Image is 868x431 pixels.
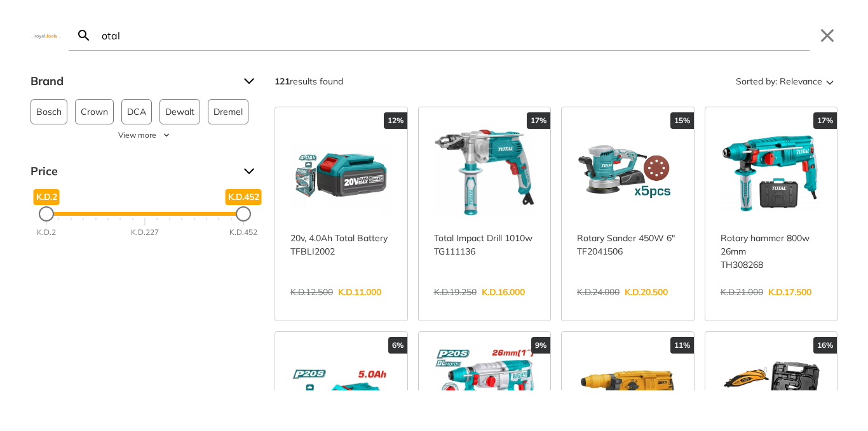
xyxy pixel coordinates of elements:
div: K.D.227 [131,227,159,238]
div: 17% [813,112,837,129]
span: View more [118,129,156,141]
svg: Sort [822,74,837,89]
input: Search… [99,20,810,50]
img: Close [31,32,61,38]
button: Crown [75,99,114,124]
span: Price [31,161,234,182]
strong: 121 [275,76,290,87]
div: 6% [388,337,407,354]
div: 12% [384,112,407,129]
span: Dremel [214,100,243,124]
button: Dewalt [159,99,200,124]
div: 9% [531,337,550,354]
button: Bosch [31,99,67,124]
button: Sorted by:Relevance Sort [733,71,837,91]
div: K.D.2 [37,227,56,238]
div: Minimum Price [39,206,54,222]
button: DCA [121,99,152,124]
button: Close [817,25,837,46]
div: 15% [670,112,694,129]
span: Relevance [780,71,822,91]
div: Maximum Price [236,206,251,222]
div: results found [275,71,343,91]
button: View more [31,129,259,141]
button: Dremel [208,99,248,124]
span: Bosch [36,100,62,124]
span: Crown [81,100,108,124]
div: K.D.452 [229,227,257,238]
span: Brand [31,71,234,91]
svg: Search [76,28,92,43]
div: 16% [813,337,837,354]
div: 17% [527,112,550,129]
span: DCA [127,100,146,124]
div: 11% [670,337,694,354]
span: Dewalt [165,100,194,124]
